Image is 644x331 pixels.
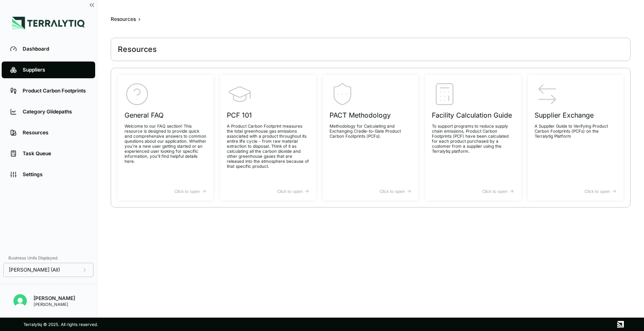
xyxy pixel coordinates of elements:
div: Settings [23,171,87,178]
div: Business Units Displayed [3,253,93,263]
span: › [138,16,140,23]
p: Welcome to our FAQ section! This resource is designed to provide quick and comprehensive answers ... [125,123,207,164]
div: [PERSON_NAME] [34,295,75,302]
p: Methodology for Calculating and Exchanging Cradle-to-Gate Product Carbon Footprints (PCFs). [330,123,412,139]
div: Resources [118,44,157,54]
div: Click to open [125,189,207,194]
div: Product Carbon Footprints [23,87,87,94]
div: Category Glidepaths [23,108,87,115]
div: Task Queue [23,150,87,157]
a: PACT MethodologyMethodology for Calculating and Exchanging Cradle-to-Gate Product Carbon Footprin... [323,75,418,200]
p: To support programs to reduce supply chain emissions, Product Carbon Footprints (PCF) have been c... [432,123,514,154]
div: Resources [111,16,136,23]
a: Supplier ExchangeA Supplier Guide to Verifying Product Carbon Footprints (PCFs) on the Terralytig... [528,75,623,200]
h3: PCF 101 [227,110,309,120]
img: Anirudh Verma [13,294,27,308]
a: General FAQWelcome to our FAQ section! This resource is designed to provide quick and comprehensi... [118,75,213,200]
div: Dashboard [23,46,87,52]
h3: Supplier Exchange [535,110,617,120]
p: A Product Carbon Footprint measures the total greenhouse gas emissions associated with a product ... [227,123,309,169]
div: Click to open [227,189,309,194]
h3: PACT Methodology [330,110,412,120]
div: Resources [23,129,87,136]
div: Click to open [330,189,412,194]
div: Click to open [535,189,617,194]
a: Facility Calculation GuideTo support programs to reduce supply chain emissions, Product Carbon Fo... [425,75,521,200]
img: Logo [12,17,85,29]
div: Suppliers [23,67,87,73]
div: [PERSON_NAME] [34,302,75,307]
span: [PERSON_NAME] (All) [9,267,60,273]
h3: General FAQ [125,110,207,120]
button: Open user button [10,291,30,311]
div: Click to open [432,189,514,194]
h3: Facility Calculation Guide [432,110,514,120]
a: PCF 101A Product Carbon Footprint measures the total greenhouse gas emissions associated with a p... [220,75,316,200]
p: A Supplier Guide to Verifying Product Carbon Footprints (PCFs) on the Terralytig Platform [535,123,617,139]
